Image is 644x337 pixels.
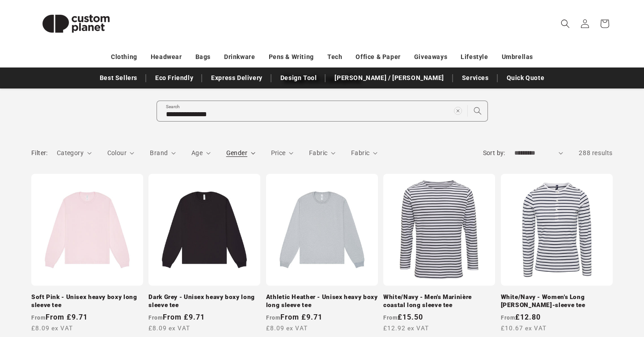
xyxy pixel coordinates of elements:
[151,49,182,65] a: Headwear
[448,101,468,121] button: Clear search term
[309,149,327,156] span: Fabric
[414,49,447,65] a: Giveaways
[327,49,342,65] a: Tech
[276,70,322,86] a: Design Tool
[458,70,493,86] a: Services
[330,70,448,86] a: [PERSON_NAME] / [PERSON_NAME]
[269,49,314,65] a: Pens & Writing
[31,293,143,309] a: Soft Pink - Unisex heavy boxy long sleeve tee
[266,293,378,309] a: Athletic Heather - Unisex heavy boxy long sleeve tee
[383,293,495,309] a: White/Navy - Men's Marinière coastal long sleeve tee
[351,148,377,158] summary: Fabric (0 selected)
[483,149,505,156] label: Sort by:
[579,149,613,156] span: 288 results
[150,148,176,158] summary: Brand (0 selected)
[502,49,533,65] a: Umbrellas
[107,148,135,158] summary: Colour (0 selected)
[271,149,286,156] span: Price
[31,148,48,158] h2: Filter:
[191,148,211,158] summary: Age (0 selected)
[107,149,127,156] span: Colour
[151,70,198,86] a: Eco Friendly
[224,49,255,65] a: Drinkware
[195,49,211,65] a: Bags
[95,70,142,86] a: Best Sellers
[57,148,92,158] summary: Category (0 selected)
[207,70,267,86] a: Express Delivery
[150,149,168,156] span: Brand
[271,148,294,158] summary: Price
[226,148,255,158] summary: Gender (0 selected)
[148,293,260,309] a: Dark Grey - Unisex heavy boxy long sleeve tee
[351,149,369,156] span: Fabric
[502,70,549,86] a: Quick Quote
[31,4,121,44] img: Custom Planet
[111,49,137,65] a: Clothing
[226,149,247,156] span: Gender
[555,14,575,34] summary: Search
[191,149,203,156] span: Age
[57,149,84,156] span: Category
[468,101,487,121] button: Search
[356,49,400,65] a: Office & Paper
[309,148,335,158] summary: Fabric (0 selected)
[491,240,644,337] iframe: Chat Widget
[461,49,488,65] a: Lifestyle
